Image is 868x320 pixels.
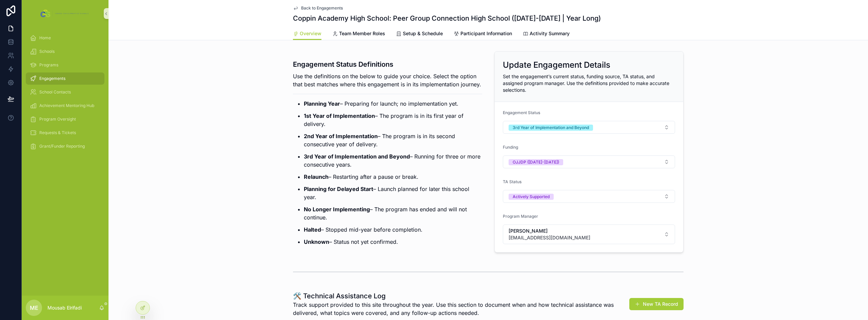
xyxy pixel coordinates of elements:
div: 3rd Year of Implementation and Beyond [513,125,589,131]
span: Activity Summary [530,30,570,37]
span: TA Status [503,179,521,184]
span: Schools [39,49,55,54]
span: Home [39,35,51,41]
div: Actively Supported [513,194,550,200]
a: Back to Engagements [293,5,343,11]
span: School Contacts [39,89,71,95]
p: Use the definitions on the below to guide your choice. Select the option that best matches where ... [293,72,482,88]
p: – Stopped mid-year before completion. [304,226,482,234]
span: [EMAIL_ADDRESS][DOMAIN_NAME] [509,234,590,241]
p: – Running for three or more consecutive years. [304,152,482,169]
p: – The program is in its first year of delivery. [304,112,482,128]
a: Schools [26,45,104,58]
span: Team Member Roles [339,30,385,37]
img: App logo [39,8,91,19]
span: Set the engagement’s current status, funding source, TA status, and assigned program manager. Use... [503,73,669,93]
p: – The program is in its second consecutive year of delivery. [304,132,482,148]
button: Select Button [503,225,675,244]
span: Program Oversight [39,116,76,122]
a: Grant/Funder Reporting [26,140,104,152]
h3: Engagement Status Definitions [293,59,482,69]
button: Select Button [503,190,675,203]
span: Program Manager [503,214,538,219]
a: Activity Summary [523,27,570,41]
a: Team Member Roles [332,27,385,41]
span: Funding [503,145,518,150]
strong: Relaunch [304,173,329,180]
span: Programs [39,62,58,68]
strong: Planning for Delayed Start [304,186,373,192]
p: Mousab Elrifadi [47,304,82,311]
strong: No Longer Implementing [304,206,370,213]
a: Requests & Tickets [26,127,104,139]
div: scrollable content [22,27,108,161]
button: Unselect OJJDP_2023_2026 [509,158,563,165]
p: – Launch planned for later this school year. [304,185,482,201]
strong: Planning Year [304,100,340,107]
p: – Status not yet confirmed. [304,238,482,246]
span: Setup & Schedule [403,30,443,37]
span: Track support provided to this site throughout the year. Use this section to document when and ho... [293,301,633,317]
span: Requests & Tickets [39,130,76,135]
span: Participant Information [460,30,512,37]
h1: Coppin Academy High School: Peer Group Connection High School ([DATE]-[DATE] | Year Long) [293,14,601,23]
a: Program Oversight [26,113,104,125]
h2: Update Engagement Details [503,60,610,70]
a: Achievement Mentoring Hub [26,100,104,112]
span: Engagement Status [503,110,540,115]
a: Setup & Schedule [396,27,443,41]
a: School Contacts [26,86,104,98]
div: OJJDP ([DATE]-[DATE]) [513,159,559,165]
h1: 🛠️ Technical Assistance Log [293,291,633,301]
span: Engagements [39,76,65,81]
button: Select Button [503,121,675,134]
p: – Restarting after a pause or break. [304,173,482,181]
a: Participant Information [454,27,512,41]
p: – Preparing for launch; no implementation yet. [304,100,482,108]
span: Back to Engagements [301,5,343,11]
span: Achievement Mentoring Hub [39,103,94,108]
button: New TA Record [629,298,684,310]
span: Grant/Funder Reporting [39,144,85,149]
strong: 3rd Year of Implementation and Beyond [304,153,410,160]
strong: 2nd Year of Implementation [304,133,378,140]
span: [PERSON_NAME] [509,228,590,234]
a: Overview [293,27,321,40]
a: Engagements [26,72,104,85]
strong: 1st Year of Implementation [304,112,375,119]
button: Select Button [503,155,675,168]
strong: Halted [304,226,321,233]
a: Home [26,32,104,44]
p: – The program has ended and will not continue. [304,205,482,221]
strong: Unknown [304,238,329,245]
span: ME [30,304,38,312]
a: Programs [26,59,104,71]
span: Overview [300,30,321,37]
